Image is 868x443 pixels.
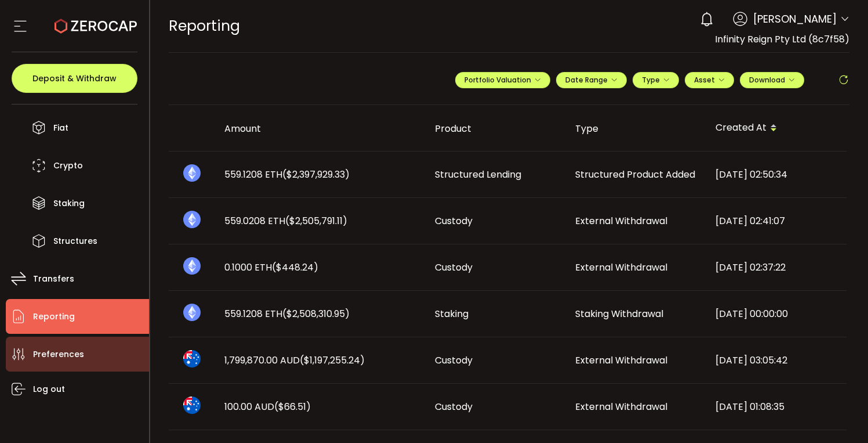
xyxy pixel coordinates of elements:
span: Preferences [33,346,84,363]
div: [DATE] 02:50:34 [706,168,847,181]
span: Infinity Reign Pty Ltd (8c7f58) [715,33,849,46]
span: 559.1208 ETH [224,168,350,181]
button: Download [740,72,804,88]
button: Deposit & Withdraw [12,64,137,93]
div: Type [566,122,706,135]
span: Reporting [33,308,75,325]
span: Custody [435,400,473,413]
div: [DATE] 02:41:07 [706,214,847,228]
span: ($1,197,255.24) [300,354,365,367]
span: ($448.24) [272,261,318,274]
span: Type [642,75,670,85]
div: [DATE] 00:00:00 [706,307,847,320]
span: 100.00 AUD [224,400,311,413]
div: [DATE] 01:08:35 [706,400,847,413]
span: Staking [53,195,85,212]
span: 1,799,870.00 AUD [224,354,365,367]
span: 559.1208 ETH [224,307,350,320]
span: ($2,397,929.33) [282,168,350,181]
span: Crypto [53,157,83,174]
img: aud_portfolio.svg [183,350,201,368]
span: External Withdrawal [575,354,667,367]
span: External Withdrawal [575,214,667,228]
span: Transfers [33,271,74,287]
img: eth_portfolio.svg [183,304,201,321]
span: External Withdrawal [575,261,667,274]
span: ($2,508,310.95) [282,307,350,320]
img: eth_portfolio.svg [183,211,201,228]
img: aud_portfolio.svg [183,397,201,414]
span: 0.1000 ETH [224,261,318,274]
span: [PERSON_NAME] [753,11,837,27]
span: Custody [435,354,473,367]
span: Structured Product Added [575,168,695,181]
span: Staking [435,307,468,320]
span: Structures [53,233,97,250]
span: ($2,505,791.11) [285,214,347,228]
div: [DATE] 03:05:42 [706,354,847,367]
img: eth_portfolio.svg [183,164,201,182]
span: Portfolio Valuation [464,75,541,85]
span: Structured Lending [435,168,521,181]
span: Deposit & Withdraw [32,74,117,82]
button: Type [633,72,679,88]
span: Fiat [53,120,68,136]
img: eth_portfolio.svg [183,257,201,275]
span: 559.0208 ETH [224,214,347,228]
span: Asset [694,75,715,85]
span: Custody [435,261,473,274]
span: Log out [33,381,65,398]
button: Date Range [556,72,627,88]
button: Portfolio Valuation [455,72,550,88]
div: [DATE] 02:37:22 [706,261,847,274]
div: Amount [215,122,426,135]
div: Created At [706,118,847,138]
span: Date Range [565,75,618,85]
span: ($66.51) [274,400,311,413]
span: Custody [435,214,473,228]
span: Reporting [169,16,240,36]
span: External Withdrawal [575,400,667,413]
iframe: Chat Widget [810,387,868,443]
span: Download [749,75,795,85]
div: Product [426,122,566,135]
button: Asset [685,72,734,88]
span: Staking Withdrawal [575,307,663,320]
